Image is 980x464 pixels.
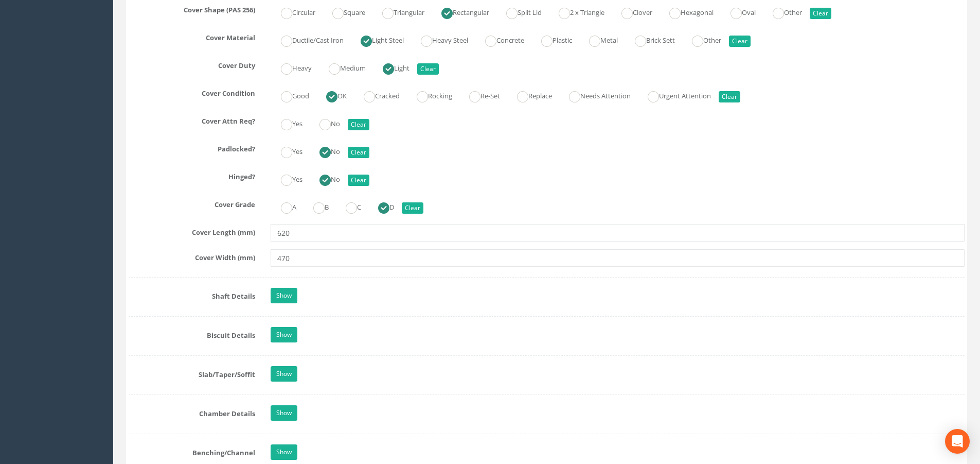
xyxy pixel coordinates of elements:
label: Slab/Taper/Soffit [121,366,263,380]
label: Hexagonal [659,4,714,19]
a: Show [271,327,297,342]
label: D [368,199,394,214]
label: Padlocked? [121,141,263,154]
label: C [335,199,361,214]
label: Re-Set [459,88,500,102]
button: Clear [402,202,423,214]
label: Good [271,88,309,102]
label: Yes [271,115,302,130]
label: Square [322,4,365,19]
label: Other [682,32,721,47]
label: Other [762,4,802,19]
label: Triangular [372,4,424,19]
label: Yes [271,143,302,158]
label: Cover Shape (PAS 256) [121,2,263,15]
label: Split Lid [496,4,542,19]
label: Cover Duty [121,57,263,71]
label: Cover Material [121,29,263,43]
label: Heavy [271,60,312,75]
label: Needs Attention [559,88,631,102]
label: Plastic [531,32,572,47]
label: Circular [271,4,315,19]
a: Show [271,444,297,460]
label: Cover Width (mm) [121,249,263,263]
label: Cover Length (mm) [121,224,263,237]
button: Clear [348,119,369,130]
label: Cracked [353,88,400,102]
label: Replace [507,88,552,102]
label: Urgent Attention [637,88,711,102]
button: Clear [348,175,369,186]
label: Cover Attn Req? [121,113,263,126]
label: B [303,199,329,214]
label: Concrete [475,32,524,47]
label: Hinged? [121,168,263,182]
a: Show [271,288,297,303]
div: Open Intercom Messenger [945,429,970,454]
label: Yes [271,171,302,186]
button: Clear [719,91,740,102]
a: Show [271,366,297,382]
label: Clover [611,4,652,19]
button: Clear [729,36,751,47]
label: 2 x Triangle [548,4,604,19]
label: Heavy Steel [411,32,468,47]
label: Medium [318,60,366,75]
label: Benching/Channel [121,444,263,458]
label: Biscuit Details [121,327,263,340]
label: Light Steel [350,32,404,47]
label: No [309,143,340,158]
label: No [309,115,340,130]
label: OK [316,88,347,102]
label: Cover Grade [121,196,263,210]
button: Clear [348,147,369,158]
label: A [271,199,296,214]
label: Brick Sett [625,32,675,47]
label: Metal [579,32,618,47]
button: Clear [810,8,831,19]
label: Rectangular [431,4,489,19]
label: Ductile/Cast Iron [271,32,344,47]
label: Light [372,60,409,75]
label: Cover Condition [121,85,263,98]
button: Clear [417,63,439,75]
label: Shaft Details [121,288,263,301]
label: Oval [720,4,756,19]
a: Show [271,405,297,421]
label: Chamber Details [121,405,263,419]
label: No [309,171,340,186]
label: Rocking [406,88,452,102]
